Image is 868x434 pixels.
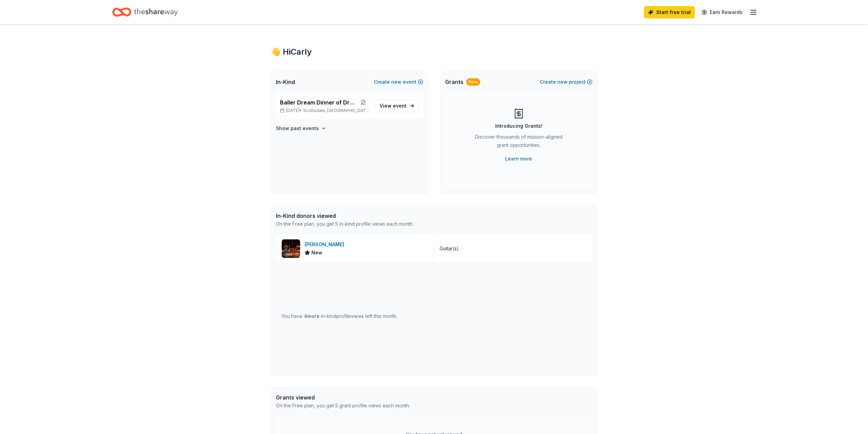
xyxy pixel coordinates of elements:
div: Guitar(s) [440,244,459,253]
div: On the Free plan, you get 5 grant profile views each month. [276,402,410,410]
span: Grants [445,78,464,86]
div: On the Free plan, you get 5 in-kind profile views each month. [276,220,414,228]
span: 4 more [304,313,320,319]
div: Discover thousands of mission-aligned grant opportunities. [472,133,565,152]
div: [PERSON_NAME] [305,240,347,249]
a: View event [375,100,419,112]
div: Grants viewed [276,393,410,402]
span: View [380,102,407,110]
img: Image for Gibson [282,239,300,258]
a: Earn Rewards [697,6,747,18]
a: Home [112,4,178,20]
span: Scottsdale, [GEOGRAPHIC_DATA] [303,108,369,113]
span: In-Kind [276,78,295,86]
a: Start free trial [644,6,695,18]
span: New [311,249,322,257]
button: Createnewproject [540,78,592,86]
a: Learn more [505,155,532,163]
div: In-Kind donors viewed [276,212,414,220]
div: New [466,78,480,86]
h4: Show past events [276,124,319,132]
div: Introducing Grants! [495,122,542,130]
span: Baller Dream Dinner of Dreams [280,98,357,107]
span: new [391,78,401,86]
div: 👋 Hi Carly [270,46,598,57]
span: event [393,103,407,109]
p: [DATE] • [280,108,370,113]
div: You have in-kind profile views left this month. [281,312,397,320]
button: Createnewevent [374,78,423,86]
button: Show past events [276,124,326,132]
span: new [557,78,568,86]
